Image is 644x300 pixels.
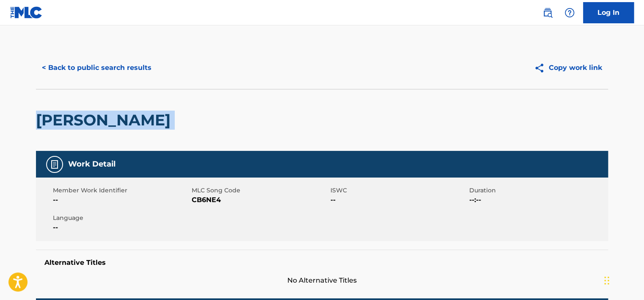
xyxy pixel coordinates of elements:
h2: [PERSON_NAME] [36,111,175,130]
span: ISWC [330,186,467,195]
a: Public Search [539,4,556,21]
img: Copy work link [534,63,549,73]
span: CB6NE4 [192,195,328,205]
div: Help [561,4,578,21]
h5: Alternative Titles [44,258,600,267]
a: Log In [583,2,634,23]
span: --:-- [469,195,606,205]
div: চ্যাট উইজেট [602,259,644,300]
img: search [542,8,553,18]
iframe: Chat Widget [602,259,644,300]
span: No Alternative Titles [36,275,608,286]
span: -- [330,195,467,205]
h5: Work Detail [68,159,116,169]
div: টেনে আনুন [604,268,609,293]
span: -- [53,222,190,233]
button: Copy work link [528,57,608,78]
span: -- [53,195,190,205]
img: MLC Logo [10,6,43,19]
span: Member Work Identifier [53,186,190,195]
span: Language [53,214,190,222]
img: help [564,8,575,18]
span: Duration [469,186,606,195]
img: Work Detail [50,159,60,169]
button: < Back to public search results [36,57,157,78]
span: MLC Song Code [192,186,328,195]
